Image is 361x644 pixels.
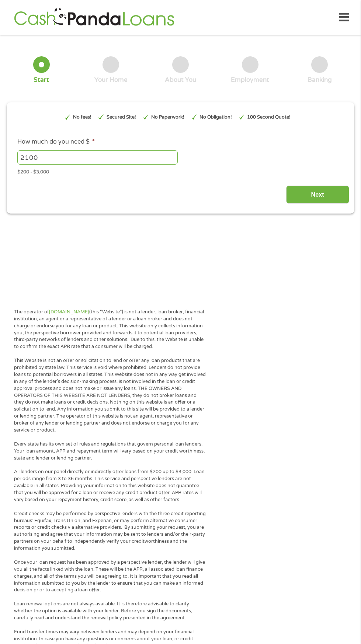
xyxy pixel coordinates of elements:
p: Secured Site! [107,114,136,121]
div: Banking [308,76,332,84]
p: No fees! [73,114,91,121]
div: $200 - $3,000 [17,166,344,176]
p: No Obligation! [199,114,232,121]
div: Employment [231,76,269,84]
p: Every state has its own set of rules and regulations that govern personal loan lenders. Your loan... [14,441,206,462]
p: Once your loan request has been approved by a perspective lender, the lender will give you all th... [14,559,206,594]
div: Start [34,76,49,84]
p: 100 Second Quote! [247,114,291,121]
p: Loan renewal options are not always available. It is therefore advisable to clarify whether the o... [14,601,206,622]
input: Next [286,186,349,204]
p: This Website is not an offer or solicitation to lend or offer any loan products that are prohibit... [14,357,206,434]
div: About You [165,76,196,84]
div: Your Home [94,76,128,84]
label: How much do you need $ [17,138,95,146]
a: [DOMAIN_NAME] [49,309,89,315]
p: Credit checks may be performed by perspective lenders with the three credit reporting bureaus: Eq... [14,510,206,552]
p: No Paperwork! [151,114,184,121]
p: The operator of (this “Website”) is not a lender, loan broker, financial institution, an agent or... [14,309,206,350]
img: GetLoanNow Logo [12,7,176,28]
p: All lenders on our panel directly or indirectly offer loans from $200 up to $3,000. Loan periods ... [14,468,206,503]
